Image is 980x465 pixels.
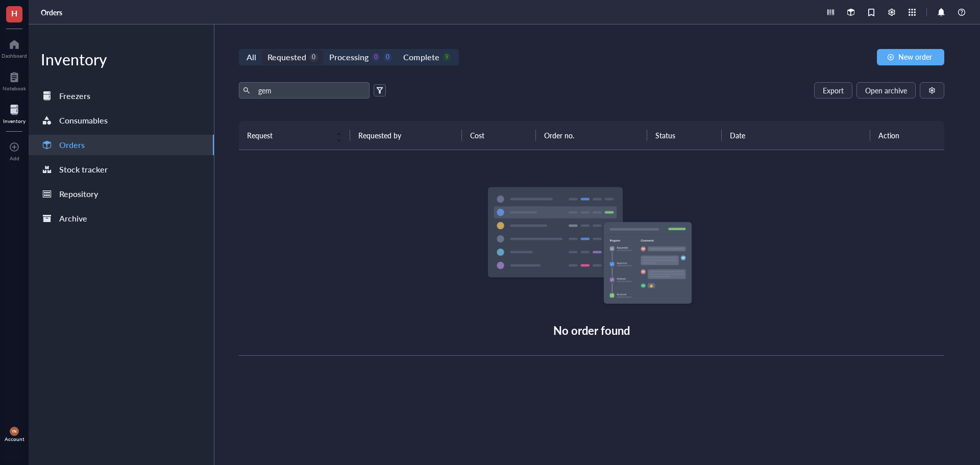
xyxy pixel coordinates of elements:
div: Stock tracker [59,162,108,177]
th: Date [722,121,870,150]
div: Freezers [59,89,90,103]
span: Request [247,130,330,141]
button: Open archive [856,82,916,99]
div: Processing [329,50,369,64]
th: Order no. [536,121,647,150]
div: Inventory [3,118,26,124]
div: No order found [553,322,630,339]
a: Notebook [3,69,26,91]
div: Inventory [29,49,214,69]
div: Notebook [3,85,26,91]
a: Archive [29,208,214,229]
th: Requested by [350,121,461,150]
a: Repository [29,184,214,204]
div: 9 [443,53,451,62]
th: Request [239,121,350,150]
a: Inventory [3,102,26,124]
div: Account [5,436,24,442]
div: 0 [309,53,318,62]
a: Consumables [29,110,214,131]
div: 0 [372,53,380,62]
div: segmented control [239,49,459,65]
a: Orders [41,8,64,17]
button: Export [814,82,852,99]
div: All [247,50,256,64]
div: Requested [267,50,306,64]
span: H [11,7,17,19]
div: Add [10,155,19,161]
div: 0 [383,53,392,62]
span: Export [823,86,844,94]
span: YN [12,429,17,434]
div: Repository [59,187,98,201]
th: Status [647,121,722,150]
a: Stock tracker [29,159,214,180]
img: Empty state [487,187,696,309]
a: Orders [29,135,214,155]
a: Dashboard [2,36,27,59]
div: Complete [403,50,439,64]
a: Freezers [29,86,214,106]
button: New order [877,49,944,65]
input: Find orders in table [254,83,365,98]
div: Orders [59,138,85,152]
div: Archive [59,211,87,226]
div: Dashboard [2,53,27,59]
th: Action [870,121,945,150]
th: Cost [462,121,536,150]
div: Consumables [59,113,108,128]
span: Open archive [865,86,907,94]
span: New order [898,53,932,61]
